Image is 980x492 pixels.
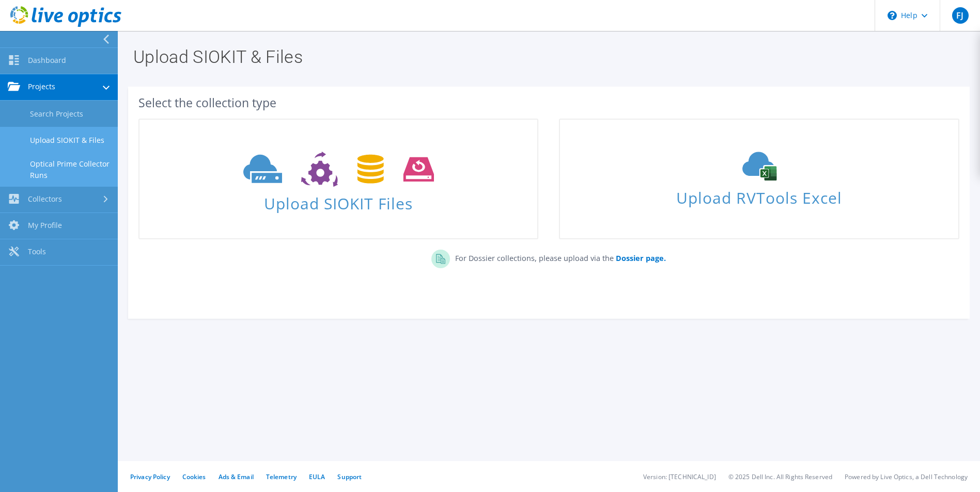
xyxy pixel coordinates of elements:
a: EULA [309,472,325,481]
p: For Dossier collections, please upload via the [450,250,666,264]
span: Upload RVTools Excel [560,184,958,206]
a: Cookies [182,472,206,481]
a: Support [337,472,362,481]
a: Upload RVTools Excel [559,119,959,239]
a: Dossier page. [614,253,666,263]
b: Dossier page. [616,253,666,263]
a: Upload SIOKIT Files [138,119,538,239]
h1: Upload SIOKIT & Files [133,48,959,65]
div: Select the collection type [138,97,959,108]
a: Telemetry [266,472,297,481]
a: Ads & Email [219,472,254,481]
li: Powered by Live Optics, a Dell Technology [845,472,968,481]
span: Upload SIOKIT Files [139,189,537,211]
span: FJ [952,7,969,24]
li: © 2025 Dell Inc. All Rights Reserved [728,472,832,481]
a: Privacy Policy [130,472,170,481]
svg: \n [888,11,897,20]
li: Version: [TECHNICAL_ID] [643,472,716,481]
